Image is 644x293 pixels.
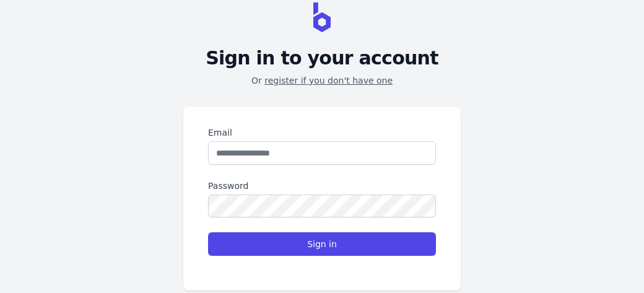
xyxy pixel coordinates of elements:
h2: Sign in to your account [206,47,438,69]
label: Email [208,126,436,139]
button: Sign in [208,232,436,256]
label: Password [208,180,436,192]
p: Or [251,74,393,87]
span: Sign in [307,238,337,250]
img: BravoShop [313,2,331,32]
a: register if you don't have one [264,76,393,85]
